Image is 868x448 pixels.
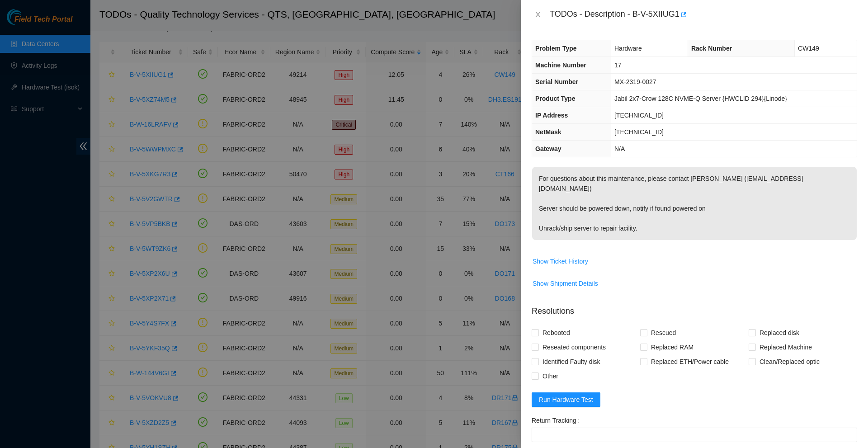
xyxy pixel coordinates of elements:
span: Gateway [535,145,561,152]
span: Clean/Replaced optic [756,354,823,369]
p: For questions about this maintenance, please contact [PERSON_NAME] ([EMAIL_ADDRESS][DOMAIN_NAME])... [532,167,857,240]
span: Replaced ETH/Power cable [647,354,732,369]
span: Hardware [614,45,642,52]
span: Replaced disk [756,325,803,340]
span: Jabil 2x7-Crow 128C NVME-Q Server {HWCLID 294}{Linode} [614,95,787,102]
span: Replaced RAM [647,340,697,354]
span: [TECHNICAL_ID] [614,112,664,119]
span: Reseated components [539,340,609,354]
span: Other [539,369,562,383]
button: Run Hardware Test [532,392,600,407]
span: 17 [614,61,622,69]
span: Rebooted [539,325,574,340]
button: Show Shipment Details [532,276,599,291]
span: Show Ticket History [533,256,588,266]
span: Product Type [535,95,575,102]
input: Return Tracking [532,428,857,442]
p: Resolutions [532,298,857,317]
span: Rescued [647,325,679,340]
span: Problem Type [535,45,577,52]
label: Return Tracking [532,413,583,428]
span: close [534,11,542,18]
button: Close [532,10,544,19]
div: TODOs - Description - B-V-5XIIUG1 [550,7,857,22]
span: [TECHNICAL_ID] [614,128,664,136]
span: MX-2319-0027 [614,78,656,85]
span: Run Hardware Test [539,395,593,405]
button: Show Ticket History [532,254,589,269]
span: NetMask [535,128,561,136]
span: CW149 [798,45,819,52]
span: Identified Faulty disk [539,354,604,369]
span: Rack Number [691,45,732,52]
span: Show Shipment Details [533,278,598,288]
span: Replaced Machine [756,340,816,354]
span: IP Address [535,112,568,119]
span: Serial Number [535,78,578,85]
span: N/A [614,145,625,152]
span: Machine Number [535,61,586,69]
